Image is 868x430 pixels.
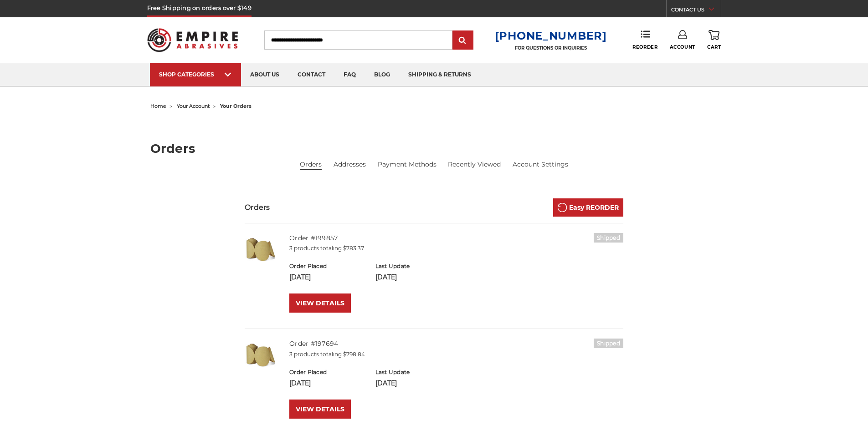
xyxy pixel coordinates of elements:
[375,368,452,376] h6: Last Update
[245,339,277,370] img: 6" DA Sanding Discs on a Roll
[334,160,366,169] a: Addresses
[289,339,338,348] a: Order #197694
[241,63,288,86] a: about us
[671,5,721,17] a: CONTACT US
[670,44,695,50] span: Account
[289,368,365,376] h6: Order Placed
[177,103,210,109] a: your account
[513,160,568,169] a: Account Settings
[300,160,322,170] li: Orders
[375,379,397,387] span: [DATE]
[289,293,351,313] a: VIEW DETAILS
[375,262,452,270] h6: Last Update
[147,22,238,58] img: Empire Abrasives
[289,350,623,359] p: 3 products totaling $798.84
[288,63,334,86] a: contact
[159,71,232,78] div: SHOP CATEGORIES
[289,234,338,242] a: Order #199857
[289,244,623,253] p: 3 products totaling $783.37
[245,202,270,213] h3: Orders
[245,233,277,265] img: 6" DA Sanding Discs on a Roll
[632,44,657,50] span: Reorder
[399,63,480,86] a: shipping & returns
[495,29,607,42] a: [PHONE_NUMBER]
[289,400,351,419] a: VIEW DETAILS
[707,30,721,50] a: Cart
[553,198,623,217] a: Easy REORDER
[594,233,623,243] h6: Shipped
[220,103,252,109] span: your orders
[375,273,397,281] span: [DATE]
[448,160,501,169] a: Recently Viewed
[289,273,311,281] span: [DATE]
[334,63,365,86] a: faq
[289,262,365,270] h6: Order Placed
[632,30,657,50] a: Reorder
[150,103,166,109] a: home
[495,45,607,51] p: FOR QUESTIONS OR INQUIRIES
[365,63,399,86] a: blog
[707,44,721,50] span: Cart
[289,379,311,387] span: [DATE]
[150,142,718,155] h1: Orders
[378,160,437,169] a: Payment Methods
[594,339,623,348] h6: Shipped
[454,31,472,50] input: Submit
